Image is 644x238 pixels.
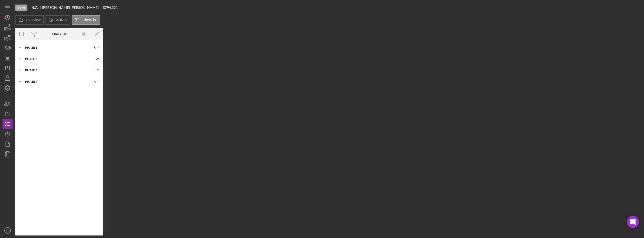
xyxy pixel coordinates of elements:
[6,229,9,232] text: BS
[627,216,639,228] div: Open Intercom Messenger
[15,5,27,11] div: Done
[31,6,38,10] b: N/A
[90,80,99,83] div: 3 / 10
[56,18,67,22] label: Activity
[25,80,87,83] div: Phase 4
[15,15,44,25] button: Overview
[90,57,99,60] div: 1 / 4
[25,69,87,72] div: Phase 3
[83,18,97,22] label: Checklist
[25,57,87,60] div: Phase 2
[90,46,99,49] div: 9 / 11
[26,18,41,22] label: Overview
[103,6,118,10] div: $794,321
[42,6,103,10] div: [PERSON_NAME] [PERSON_NAME]
[25,46,87,49] div: Phase 1
[72,15,100,25] button: Checklist
[90,69,99,72] div: 1 / 3
[52,32,66,36] div: Checklist
[45,15,70,25] button: Activity
[3,225,13,235] button: BS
